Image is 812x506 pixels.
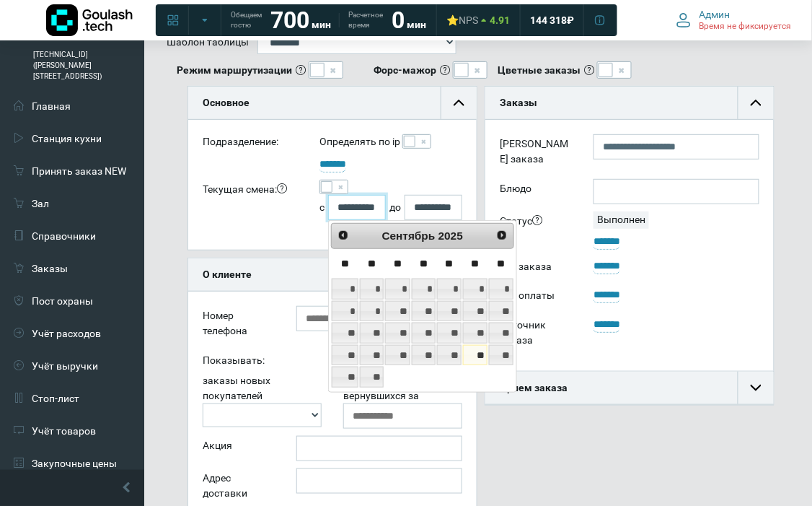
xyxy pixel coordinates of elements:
[521,7,583,33] a: 144 318 ₽
[490,14,510,27] span: 4.91
[446,14,478,27] div: ⭐
[231,10,262,30] span: Обещаем гостю
[332,373,473,429] div: заказы, клиентов вернувшихся за
[382,230,436,242] span: Сентябрь
[489,315,583,353] div: Источник заказа
[192,468,286,506] div: Адрес доставки
[489,286,583,308] div: Тип оплаты
[500,97,537,108] b: Заказы
[700,8,731,21] span: Админ
[167,35,249,50] label: Шаблон таблицы
[46,4,133,36] img: Логотип компании Goulash.tech
[751,383,762,393] img: collapse
[222,7,435,33] a: Обещаем гостю 700 мин Расчетное время 0 мин
[567,14,574,27] span: ₽
[177,63,292,78] b: Режим маршрутизации
[489,211,583,250] div: Статус
[192,436,286,461] div: Акция
[407,19,426,30] span: мин
[192,373,332,429] div: заказы новых покупателей
[203,97,250,108] b: Основное
[192,306,286,344] div: Номер телефона
[489,179,583,204] label: Блюдо
[668,5,800,35] button: Админ Время не фиксируется
[319,134,400,149] label: Определять по ip
[374,63,436,78] b: Форс-мажор
[496,230,508,241] span: След>
[454,97,464,108] img: collapse
[333,225,353,245] a: <Пред
[319,195,462,220] div: с до
[203,269,252,280] b: О клиенте
[500,382,568,393] b: Прием заказа
[312,19,331,30] span: мин
[530,14,567,27] span: 144 318
[751,97,762,108] img: collapse
[270,6,309,34] strong: 700
[192,351,473,373] div: Показывать:
[192,180,309,220] div: Текущая смена:
[392,6,405,34] strong: 0
[438,230,463,242] span: 2025
[498,63,581,78] b: Цветные заказы
[593,214,649,225] span: Выполнен
[348,10,383,30] span: Расчетное время
[192,134,309,155] div: Подразделение:
[459,14,478,26] span: NPS
[438,7,518,33] a: ⭐NPS 4.91
[489,257,583,279] div: Тип заказа
[492,225,512,245] a: След>
[700,21,792,32] span: Время не фиксируется
[489,134,583,172] label: [PERSON_NAME] заказа
[337,230,349,241] span: <Пред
